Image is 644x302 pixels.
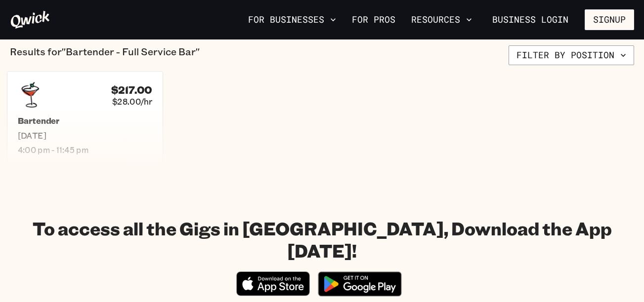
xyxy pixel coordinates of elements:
[111,83,152,96] h4: $217.00
[407,11,476,28] button: Resources
[112,96,152,107] span: $28.00/hr
[10,45,200,65] p: Results for "Bartender - Full Service Bar"
[244,11,340,28] button: For Businesses
[348,11,399,28] a: For Pros
[18,130,152,141] span: [DATE]
[484,9,577,30] a: Business Login
[509,45,634,65] button: Filter by position
[18,116,152,126] h5: Bartender
[18,145,152,155] span: 4:00 pm - 11:45 pm
[10,217,634,262] h1: To access all the Gigs in [GEOGRAPHIC_DATA], Download the App [DATE]!
[236,288,310,298] a: Download on the App Store
[585,9,634,30] button: Signup
[7,71,163,165] a: $217.00$28.00/hrBartender[DATE]4:00 pm - 11:45 pm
